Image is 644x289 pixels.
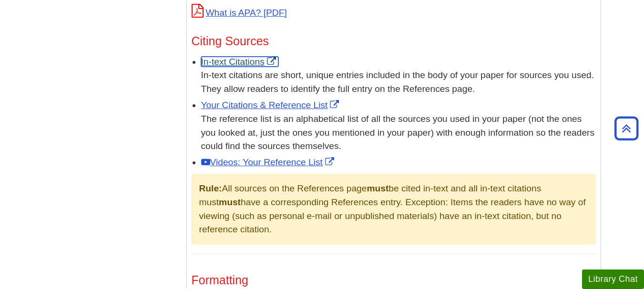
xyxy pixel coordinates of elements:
[201,69,596,96] div: In-text citations are short, unique entries included in the body of your paper for sources you us...
[219,197,241,207] strong: must
[201,100,342,110] a: Link opens in new window
[582,269,644,289] button: Library Chat
[192,34,596,48] h3: Citing Sources
[192,8,287,18] a: What is APA?
[192,273,596,287] h3: Formatting
[611,122,642,135] a: Back to Top
[192,174,596,244] div: All sources on the References page be cited in-text and all in-text citations must have a corresp...
[201,112,596,153] div: The reference list is an alphabetical list of all the sources you used in your paper (not the one...
[199,183,222,193] strong: Rule:
[367,183,388,193] strong: must
[201,157,337,167] a: Link opens in new window
[201,57,278,67] a: Link opens in new window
